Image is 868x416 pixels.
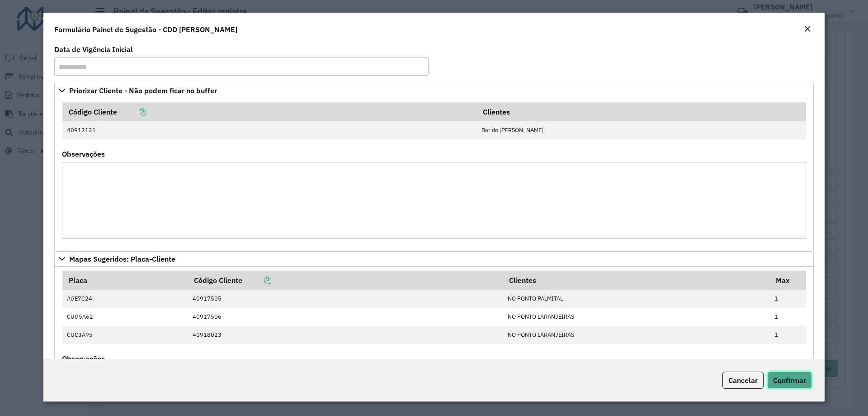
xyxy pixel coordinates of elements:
[62,353,105,364] label: Observações
[188,326,503,344] td: 40918023
[476,102,806,121] th: Clientes
[476,121,806,139] td: Bar do [PERSON_NAME]
[188,271,503,290] th: Código Cliente
[117,107,146,116] a: Copiar
[770,308,806,326] td: 1
[503,290,769,308] td: NO PONTO PALMITAL
[242,276,271,285] a: Copiar
[54,44,133,55] label: Data de Vigência Inicial
[62,121,477,139] td: 40912131
[54,83,814,98] a: Priorizar Cliente - Não podem ficar no buffer
[722,372,764,389] button: Cancelar
[54,251,814,267] a: Mapas Sugeridos: Placa-Cliente
[503,271,769,290] th: Clientes
[801,24,814,35] button: Close
[770,271,806,290] th: Max
[62,290,188,308] td: AGE7C24
[62,326,188,344] td: CUC3A95
[69,87,217,94] span: Priorizar Cliente - Não podem ficar no buffer
[770,290,806,308] td: 1
[69,255,175,263] span: Mapas Sugeridos: Placa-Cliente
[767,372,812,389] button: Confirmar
[503,308,769,326] td: NO PONTO LARANJEIRAS
[62,308,188,326] td: CUG5A62
[188,308,503,326] td: 40917506
[503,326,769,344] td: NO PONTO LARANJEIRAS
[804,25,811,33] em: Fechar
[54,98,814,250] div: Priorizar Cliente - Não podem ficar no buffer
[728,376,758,385] span: Cancelar
[62,148,105,159] label: Observações
[188,290,503,308] td: 40917505
[770,326,806,344] td: 1
[773,376,806,385] span: Confirmar
[62,271,188,290] th: Placa
[54,24,237,35] h4: Formulário Painel de Sugestão - CDD [PERSON_NAME]
[62,102,477,121] th: Código Cliente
